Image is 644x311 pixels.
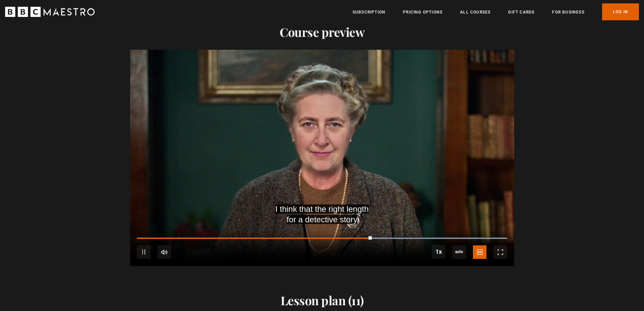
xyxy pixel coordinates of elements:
[130,50,514,266] video-js: Video Player
[5,7,95,17] svg: BBC Maestro
[508,9,534,16] a: Gift Cards
[452,245,466,259] div: Current quality: 360p
[353,3,639,20] nav: Primary
[158,245,171,259] button: Mute
[137,245,150,259] button: Pause
[494,245,507,259] button: Fullscreen
[353,9,385,16] a: Subscription
[460,9,491,16] a: All Courses
[473,245,486,259] button: Captions
[452,245,466,259] span: auto
[552,9,584,16] a: For business
[130,25,514,39] h2: Course preview
[137,238,507,239] div: Progress Bar
[191,293,453,307] h2: Lesson plan (11)
[432,245,445,259] button: Playback Rate
[602,3,639,20] a: Log In
[403,9,443,16] a: Pricing Options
